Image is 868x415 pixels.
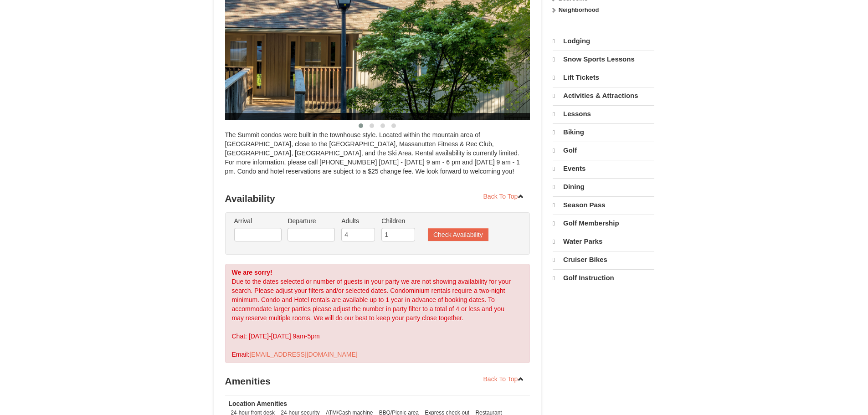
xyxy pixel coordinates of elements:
[553,87,654,104] a: Activities & Attractions
[553,178,654,195] a: Dining
[225,264,530,363] div: Due to the dates selected or number of guests in your party we are not showing availability for y...
[553,251,654,268] a: Cruiser Bikes
[249,351,357,358] a: [EMAIL_ADDRESS][DOMAIN_NAME]
[478,372,530,386] a: Back To Top
[553,233,654,250] a: Water Parks
[553,51,654,68] a: Snow Sports Lessons
[478,190,530,203] a: Back To Top
[553,160,654,177] a: Events
[553,105,654,123] a: Lessons
[553,33,654,50] a: Lodging
[381,216,415,225] label: Children
[225,130,530,185] div: The Summit condos were built in the townhouse style. Located within the mountain area of [GEOGRAP...
[428,228,488,241] button: Check Availability
[232,269,272,276] strong: We are sorry!
[553,269,654,287] a: Golf Instruction
[559,6,599,13] strong: Neighborhood
[229,400,288,407] strong: Location Amenities
[553,69,654,86] a: Lift Tickets
[553,142,654,159] a: Golf
[234,216,282,225] label: Arrival
[225,190,530,208] h3: Availability
[553,123,654,141] a: Biking
[341,216,375,225] label: Adults
[225,372,530,390] h3: Amenities
[288,216,335,225] label: Departure
[553,196,654,214] a: Season Pass
[553,215,654,232] a: Golf Membership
